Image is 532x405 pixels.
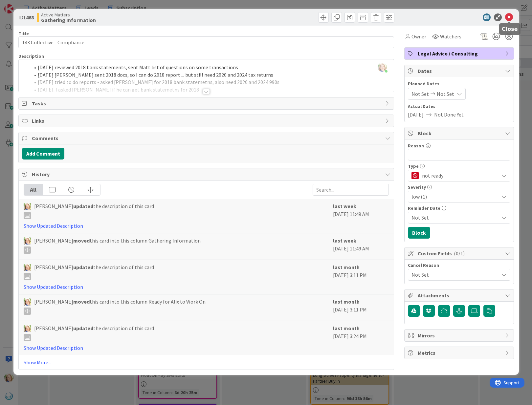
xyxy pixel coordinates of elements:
span: Not Done Yet [434,111,464,118]
span: low (1) [411,192,496,201]
span: Custom Fields [418,249,502,257]
span: Owner [411,32,426,40]
b: last week [333,203,356,209]
button: Add Comment [22,148,64,160]
a: Show More... [24,358,389,366]
span: Watchers [440,32,461,40]
span: Support [14,1,30,9]
span: not ready [422,171,496,180]
a: Show Updated Description [24,345,83,351]
span: Legal Advice / Consulting [418,50,502,57]
input: Search... [313,184,389,196]
a: Show Updated Description [24,223,83,229]
span: ID [18,13,34,21]
span: Tasks [32,99,382,107]
span: Dates [418,67,502,75]
div: [DATE] 11:49 AM [333,202,389,230]
span: [PERSON_NAME] the description of this card [34,202,154,219]
b: 1468 [23,14,34,21]
img: AD [24,264,31,271]
li: [DATE] reviewed 2018 bank statements, sent Matt list of questions on some transactions [30,64,390,71]
span: Type [408,164,419,168]
b: last month [333,298,360,305]
span: Severity [408,185,426,189]
b: last month [333,325,360,331]
div: [DATE] 11:49 AM [333,237,389,256]
button: Block [408,227,430,239]
span: Comments [32,134,382,142]
b: moved [73,298,90,305]
span: Metrics [418,349,502,357]
span: Links [32,117,382,125]
a: Show Updated Description [24,284,83,290]
input: type card name here... [18,36,394,48]
b: last week [333,237,356,244]
b: Gathering Information [41,17,96,23]
span: [PERSON_NAME] this card into this column Gathering Information [34,237,201,254]
b: updated [73,203,93,209]
span: [PERSON_NAME] the description of this card [34,324,154,341]
img: AD [24,298,31,306]
img: AD [24,203,31,210]
span: History [32,170,382,178]
span: Reminder Date [408,206,440,210]
span: Attachments [418,291,502,299]
span: Active Matters [41,12,96,17]
span: Description [18,53,44,59]
span: Planned Dates [408,80,510,87]
img: AD [24,325,31,332]
span: [DATE] [408,111,424,118]
img: Sl300r1zNejTcUF0uYcJund7nRpyjiOK.jpg [378,63,387,72]
span: [PERSON_NAME] this card into this column Ready for Alix to Work On [34,298,206,315]
span: Not Set [411,90,429,98]
label: Reason [408,143,424,149]
span: ( 0/1 ) [454,250,465,257]
span: Actual Dates [408,103,510,110]
span: [PERSON_NAME] the description of this card [34,263,154,280]
b: updated [73,264,93,270]
span: Block [418,129,502,137]
b: updated [73,325,93,331]
span: Not Set [411,214,499,222]
span: Mirrors [418,331,502,339]
span: Not Set [411,271,499,279]
b: last month [333,264,360,270]
div: [DATE] 3:11 PM [333,298,389,317]
div: Cancel Reason [408,263,510,267]
div: [DATE] 3:24 PM [333,324,389,352]
img: AD [24,237,31,245]
label: Title [18,31,29,36]
div: All [24,184,43,195]
h5: Close [502,26,518,32]
li: [DATE] [PERSON_NAME] sent 2018 docs, so I can do 2018 report ... but still need 2020 and 2024 tax... [30,71,390,79]
b: moved [73,237,90,244]
span: Not Set [437,90,454,98]
div: [DATE] 3:11 PM [333,263,389,291]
